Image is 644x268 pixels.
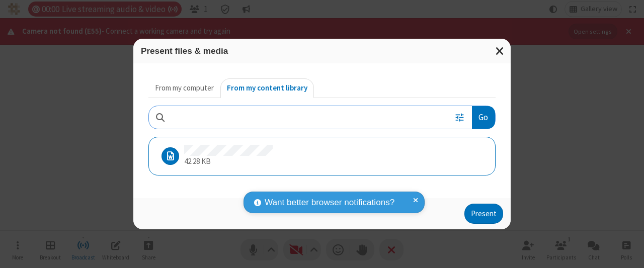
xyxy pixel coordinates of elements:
span: Want better browser notifications? [265,196,394,209]
button: Close modal [490,39,511,63]
button: From my content library [220,78,314,99]
h3: Present files & media [141,46,503,56]
button: From my computer [148,78,220,99]
button: Present [464,204,503,224]
button: Go [472,106,495,129]
p: 42.28 KB [184,156,273,167]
